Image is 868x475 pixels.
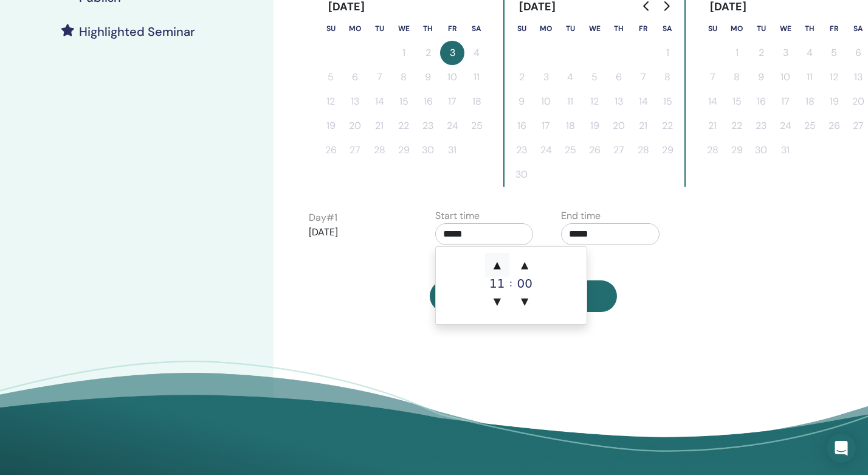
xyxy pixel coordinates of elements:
button: 4 [558,65,582,89]
a: Cancel [430,280,518,312]
button: 10 [534,89,558,114]
button: 17 [773,89,797,114]
th: Tuesday [367,16,391,41]
button: 6 [607,65,631,89]
button: 29 [391,138,416,162]
button: 27 [343,138,367,162]
button: 8 [725,65,749,89]
button: 7 [700,65,725,89]
button: 7 [367,65,391,89]
button: 25 [558,138,582,162]
th: Monday [343,16,367,41]
div: Open Intercom Messenger [827,434,856,463]
button: 31 [773,138,797,162]
th: Wednesday [391,16,416,41]
button: 5 [319,65,343,89]
button: 16 [416,89,440,114]
label: Start time [435,209,480,223]
th: Friday [631,16,655,41]
button: 15 [725,89,749,114]
span: ▲ [485,253,509,277]
button: 21 [631,114,655,138]
div: 00 [512,277,537,290]
button: 9 [749,65,773,89]
button: 6 [343,65,367,89]
button: 8 [655,65,680,89]
button: 25 [464,114,489,138]
button: 29 [655,138,680,162]
p: [DATE] [309,225,407,240]
span: ▼ [512,290,537,314]
button: 18 [464,89,489,114]
button: 24 [534,138,558,162]
button: 7 [631,65,655,89]
button: 23 [416,114,440,138]
button: 8 [391,65,416,89]
button: 20 [607,114,631,138]
button: 11 [797,65,822,89]
button: 21 [367,114,391,138]
button: 30 [416,138,440,162]
button: 23 [749,114,773,138]
button: 24 [440,114,464,138]
button: 26 [822,114,846,138]
button: 26 [582,138,607,162]
th: Sunday [700,16,725,41]
button: 28 [631,138,655,162]
button: 12 [582,89,607,114]
button: 2 [509,65,534,89]
button: 9 [416,65,440,89]
button: 26 [319,138,343,162]
button: 10 [440,65,464,89]
button: 22 [391,114,416,138]
button: 15 [655,89,680,114]
span: ▲ [512,253,537,277]
button: 22 [655,114,680,138]
button: 11 [464,65,489,89]
th: Friday [822,16,846,41]
th: Thursday [607,16,631,41]
button: 18 [558,114,582,138]
button: 1 [391,41,416,65]
button: 27 [607,138,631,162]
th: Saturday [464,16,489,41]
button: 12 [822,65,846,89]
button: 3 [773,41,797,65]
button: 30 [749,138,773,162]
button: 11 [558,89,582,114]
button: 16 [749,89,773,114]
button: 30 [509,162,534,187]
button: 23 [509,138,534,162]
button: 28 [367,138,391,162]
button: 22 [725,114,749,138]
button: 3 [440,41,464,65]
button: 5 [582,65,607,89]
button: 12 [319,89,343,114]
button: 19 [582,114,607,138]
button: 2 [749,41,773,65]
button: 3 [534,65,558,89]
button: 24 [773,114,797,138]
label: Day # 1 [309,210,337,225]
button: 17 [440,89,464,114]
th: Thursday [797,16,822,41]
button: 1 [655,41,680,65]
button: 14 [700,89,725,114]
button: 16 [509,114,534,138]
button: 5 [822,41,846,65]
button: 9 [509,89,534,114]
button: 4 [797,41,822,65]
th: Monday [725,16,749,41]
button: 21 [700,114,725,138]
button: 28 [700,138,725,162]
th: Thursday [416,16,440,41]
button: 14 [367,89,391,114]
button: 10 [773,65,797,89]
th: Monday [534,16,558,41]
span: ▼ [485,290,509,314]
button: 13 [343,89,367,114]
th: Sunday [509,16,534,41]
th: Tuesday [749,16,773,41]
button: 17 [534,114,558,138]
button: 19 [822,89,846,114]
